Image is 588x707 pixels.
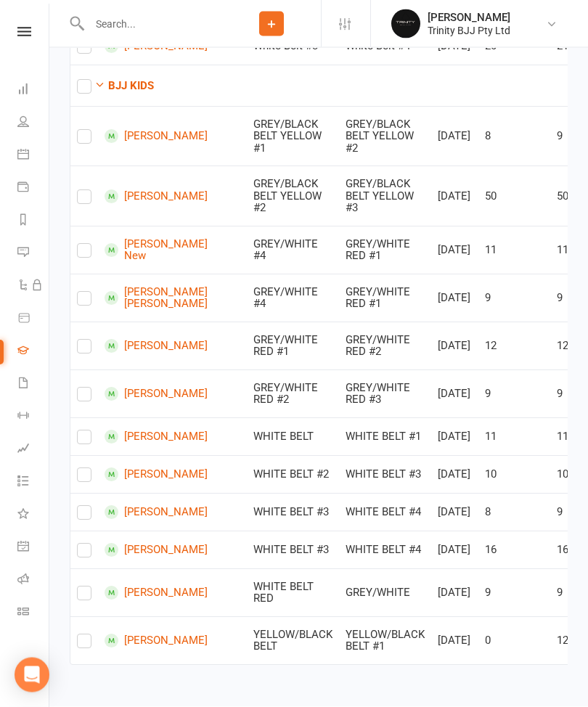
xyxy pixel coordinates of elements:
[247,569,339,617] td: WHITE BELT RED
[105,587,208,600] a: [PERSON_NAME]
[247,107,339,167] td: GREY/BLACK BELT YELLOW #1
[431,166,478,226] td: [DATE]
[428,11,510,24] div: [PERSON_NAME]
[247,370,339,418] td: GREY/WHITE RED #2
[85,14,222,34] input: Search...
[339,322,431,370] td: GREY/WHITE RED #2
[247,531,339,569] td: WHITE BELT #3
[339,107,431,167] td: GREY/BLACK BELT YELLOW #2
[339,274,431,322] td: GREY/WHITE RED #1
[391,9,420,38] img: thumb_image1712106278.png
[105,287,208,311] a: [PERSON_NAME] [PERSON_NAME]
[431,418,478,456] td: [DATE]
[105,506,208,520] a: [PERSON_NAME]
[17,499,50,531] a: What's New
[339,569,431,617] td: GREY/WHITE
[478,617,550,665] td: 0
[17,597,50,629] a: Class kiosk mode
[478,418,550,456] td: 11
[247,456,339,494] td: WHITE BELT #2
[105,544,208,557] a: [PERSON_NAME]
[247,494,339,531] td: WHITE BELT #3
[17,564,50,597] a: Roll call kiosk mode
[247,166,339,226] td: GREY/BLACK BELT YELLOW #2
[339,494,431,531] td: WHITE BELT #4
[478,226,550,274] td: 11
[431,569,478,617] td: [DATE]
[17,172,50,205] a: Payments
[17,303,50,335] a: Product Sales
[247,617,339,665] td: YELLOW/BLACK BELT
[17,74,50,107] a: Dashboard
[105,634,208,648] a: [PERSON_NAME]
[339,370,431,418] td: GREY/WHITE RED #3
[339,617,431,665] td: YELLOW/BLACK BELT #1
[17,205,50,237] a: Reports
[339,531,431,569] td: WHITE BELT #4
[431,370,478,418] td: [DATE]
[431,226,478,274] td: [DATE]
[431,107,478,167] td: [DATE]
[339,226,431,274] td: GREY/WHITE RED #1
[431,274,478,322] td: [DATE]
[247,226,339,274] td: GREY/WHITE #4
[478,569,550,617] td: 9
[339,166,431,226] td: GREY/BLACK BELT YELLOW #3
[105,239,208,263] a: [PERSON_NAME] New
[247,274,339,322] td: GREY/WHITE #4
[17,531,50,564] a: General attendance kiosk mode
[17,433,50,466] a: Assessments
[431,456,478,494] td: [DATE]
[17,139,50,172] a: Calendar
[17,107,50,139] a: People
[478,370,550,418] td: 9
[105,430,208,444] a: [PERSON_NAME]
[108,80,154,93] strong: BJJ KIDS
[428,24,510,37] div: Trinity BJJ Pty Ltd
[105,340,208,353] a: [PERSON_NAME]
[105,130,208,144] a: [PERSON_NAME]
[478,274,550,322] td: 9
[478,107,550,167] td: 8
[105,190,208,204] a: [PERSON_NAME]
[339,456,431,494] td: WHITE BELT #3
[105,388,208,401] a: [PERSON_NAME]
[478,166,550,226] td: 50
[431,494,478,531] td: [DATE]
[247,418,339,456] td: WHITE BELT
[339,418,431,456] td: WHITE BELT #1
[105,468,208,482] a: [PERSON_NAME]
[431,617,478,665] td: [DATE]
[478,456,550,494] td: 10
[247,322,339,370] td: GREY/WHITE RED #1
[478,322,550,370] td: 12
[431,322,478,370] td: [DATE]
[15,658,49,692] div: Open Intercom Messenger
[478,531,550,569] td: 16
[431,531,478,569] td: [DATE]
[478,494,550,531] td: 8
[94,78,154,95] button: BJJ KIDS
